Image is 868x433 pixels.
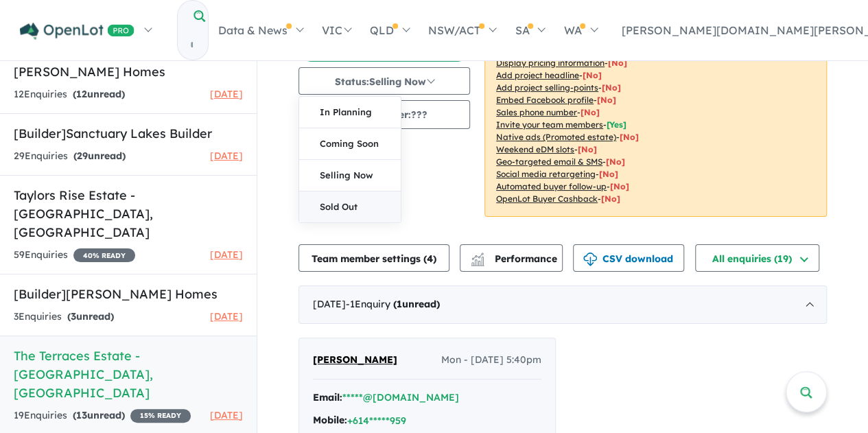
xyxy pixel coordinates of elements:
u: Native ads (Promoted estate) [496,132,616,142]
span: [No] [599,169,618,179]
div: [DATE] [298,285,827,324]
span: [DATE] [210,248,243,261]
u: Embed Facebook profile [496,95,594,105]
div: 29 Enquir ies [14,148,126,165]
span: [DATE] [210,150,243,162]
span: [No] [606,156,625,167]
strong: ( unread) [73,409,125,421]
span: [DATE] [210,310,243,323]
img: download icon [583,253,597,266]
span: [PERSON_NAME] [313,353,397,366]
u: Weekend eDM slots [496,144,574,154]
span: 3 [71,310,76,323]
h5: Taylors Rise Estate - [GEOGRAPHIC_DATA] , [GEOGRAPHIC_DATA] [14,186,243,242]
div: 3 Enquir ies [14,309,114,325]
button: In Planning [299,97,401,128]
a: Data & News [209,6,312,54]
strong: ( unread) [67,310,114,323]
button: Sold Out [299,191,401,222]
button: Performance [460,244,563,272]
u: Social media retargeting [496,169,596,179]
div: 19 Enquir ies [14,408,191,424]
u: Add project headline [496,70,579,80]
u: Display pricing information [496,58,605,68]
span: Performance [473,253,557,265]
button: All enquiries (19) [695,244,819,272]
strong: ( unread) [73,150,126,162]
h5: The Terraces Estate - [GEOGRAPHIC_DATA] , [GEOGRAPHIC_DATA] [14,347,243,402]
button: Coming Soon [299,128,401,160]
button: Status:Selling Now [298,67,470,95]
span: Mon - [DATE] 5:40pm [441,352,541,368]
a: NSW/ACT [419,6,505,54]
img: Openlot PRO Logo White [20,23,134,40]
span: 4 [427,253,433,265]
img: line-chart.svg [471,253,484,260]
a: WA [554,6,606,54]
h5: [Builder] Sanctuary Lakes Builder [14,124,243,143]
span: [ No ] [583,70,602,80]
span: - 1 Enquir y [346,298,440,310]
span: [DATE] [210,409,243,421]
u: OpenLot Buyer Cashback [496,194,598,204]
button: Selling Now [299,160,401,191]
button: Team member settings (4) [298,244,449,272]
span: 15 % READY [130,409,191,423]
span: 1 [397,298,402,310]
u: Invite your team members [496,119,603,130]
a: SA [505,6,554,54]
strong: Mobile: [313,414,347,426]
h5: [Builder] [PERSON_NAME] Homes [14,285,243,303]
input: Try estate name, suburb, builder or developer [178,30,205,60]
u: Add project selling-points [496,82,598,93]
span: [No] [610,181,629,191]
span: [DATE] [210,88,243,100]
span: [No] [578,144,597,154]
span: 40 % READY [73,248,135,262]
span: [No] [620,132,639,142]
strong: Email: [313,391,342,403]
span: 12 [76,88,87,100]
span: [ No ] [580,107,600,117]
span: 29 [77,150,88,162]
u: Geo-targeted email & SMS [496,156,602,167]
img: bar-chart.svg [471,257,484,266]
span: [ No ] [597,95,616,105]
span: [ No ] [608,58,627,68]
a: QLD [360,6,419,54]
span: [ Yes ] [607,119,626,130]
a: VIC [312,6,360,54]
strong: ( unread) [73,88,125,100]
strong: ( unread) [393,298,440,310]
h5: [Builder] [PERSON_NAME] [PERSON_NAME] Homes [14,44,243,81]
span: [No] [601,194,620,204]
div: 59 Enquir ies [14,247,135,264]
u: Automated buyer follow-up [496,181,607,191]
a: [PERSON_NAME] [313,352,397,368]
button: CSV download [573,244,684,272]
div: 12 Enquir ies [14,86,125,103]
u: Sales phone number [496,107,577,117]
span: [ No ] [602,82,621,93]
span: 13 [76,409,87,421]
